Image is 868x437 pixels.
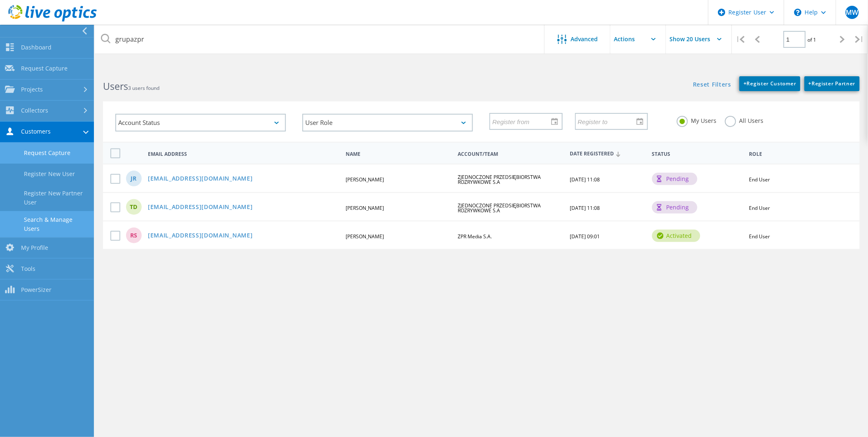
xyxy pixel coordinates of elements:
span: Name [346,152,451,157]
span: TD [130,204,138,210]
span: [PERSON_NAME] [346,233,384,240]
div: pending [652,173,697,185]
span: Account/Team [458,152,563,157]
span: RS [130,233,137,238]
b: Users [103,80,128,93]
div: | [732,25,749,54]
span: [DATE] 11:08 [570,176,600,183]
input: Search users by name, email, company, etc. [95,25,545,54]
div: | [851,25,868,54]
div: activated [652,230,700,242]
span: [PERSON_NAME] [346,176,384,183]
a: [EMAIL_ADDRESS][DOMAIN_NAME] [148,176,253,183]
svg: \n [794,9,802,16]
a: +Register Customer [739,76,800,91]
b: + [809,80,812,87]
span: Advanced [571,36,598,42]
a: Live Optics Dashboard [8,17,97,23]
a: [EMAIL_ADDRESS][DOMAIN_NAME] [148,204,253,211]
label: All Users [725,116,764,124]
input: Register to [576,113,641,129]
input: Register from [490,113,556,129]
span: End User [749,233,770,240]
a: +Register Partner [805,76,860,91]
span: Register Customer [744,80,796,87]
span: Role [749,152,847,157]
span: End User [749,204,770,211]
span: ZPR Media S.A. [458,233,492,240]
a: Reset Filters [693,82,731,89]
span: ZJEDNOCZONE PRZEDSIĘBIORSTWA ROZRYWKOWE S.A [458,174,541,186]
span: Register Partner [809,80,856,87]
div: User Role [302,114,473,132]
b: + [744,80,747,87]
span: Status [652,152,742,157]
span: End User [749,176,770,183]
span: [PERSON_NAME] [346,204,384,211]
span: JR [131,176,137,181]
span: 3 users found [128,85,159,92]
span: Email Address [148,152,339,157]
a: [EMAIL_ADDRESS][DOMAIN_NAME] [148,233,253,240]
span: [DATE] 11:08 [570,204,600,211]
span: of 1 [808,36,817,43]
span: Date Registered [570,151,645,157]
span: [DATE] 09:01 [570,233,600,240]
label: My Users [677,116,717,124]
div: pending [652,201,697,214]
span: MW [846,9,858,16]
span: ZJEDNOCZONE PRZEDSIĘBIORSTWA ROZRYWKOWE S.A [458,202,541,214]
div: Account Status [115,114,286,132]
